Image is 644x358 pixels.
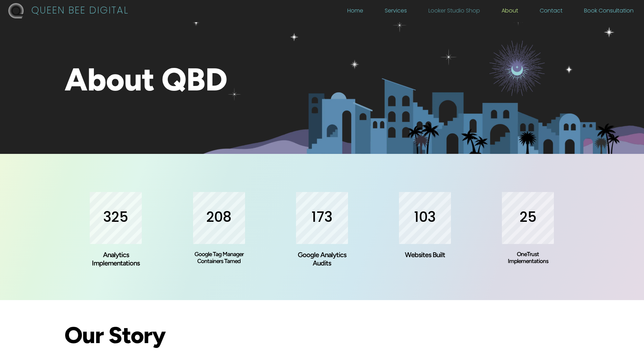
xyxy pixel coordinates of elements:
[414,211,436,225] span: 103
[502,9,518,16] a: About
[206,211,232,225] span: 208
[399,251,451,263] h3: Websites Built
[312,211,332,225] span: 173
[90,251,142,271] h3: Analytics Implementations
[347,9,363,16] a: Home
[103,211,128,225] span: 325
[540,9,563,16] a: Contact
[31,7,129,16] p: QUEEN BEE DIGITAL
[193,251,245,269] h3: Google Tag Manager Containers Tamed
[584,9,634,16] a: Book Consultation
[64,64,322,105] h1: About QBD
[502,251,554,269] h3: OneTrust Implementations
[64,324,580,355] h2: Our Story
[296,251,348,271] h3: Google Analytics Audits
[8,3,24,18] img: QBD Logo
[428,9,480,16] a: Looker Studio Shop
[520,211,537,225] span: 25
[385,9,407,16] a: Services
